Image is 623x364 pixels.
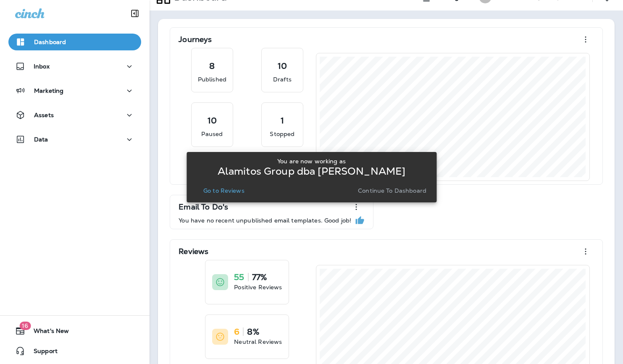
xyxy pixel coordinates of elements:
p: Continue to Dashboard [358,187,426,194]
button: Data [8,131,141,148]
button: Support [8,343,141,359]
p: Alamitos Group dba [PERSON_NAME] [218,168,405,175]
p: Journeys [179,35,212,44]
p: You have no recent unpublished email templates. Good job! [179,217,351,224]
button: Go to Reviews [200,185,248,196]
p: Assets [34,112,54,118]
button: 16What's New [8,322,141,339]
p: Reviews [179,247,208,256]
p: Email To Do's [179,203,228,211]
button: Marketing [8,82,141,99]
p: Dashboard [34,39,66,45]
button: Inbox [8,58,141,75]
p: Go to Reviews [203,187,244,194]
p: Marketing [34,87,63,94]
p: Data [34,136,48,143]
p: You are now working as [277,158,346,165]
button: Continue to Dashboard [355,185,430,196]
span: Support [25,348,58,358]
button: Assets [8,107,141,123]
span: What's New [25,327,69,338]
button: Dashboard [8,34,141,50]
p: Inbox [34,63,50,70]
button: Collapse Sidebar [123,5,147,22]
span: 16 [19,322,31,330]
